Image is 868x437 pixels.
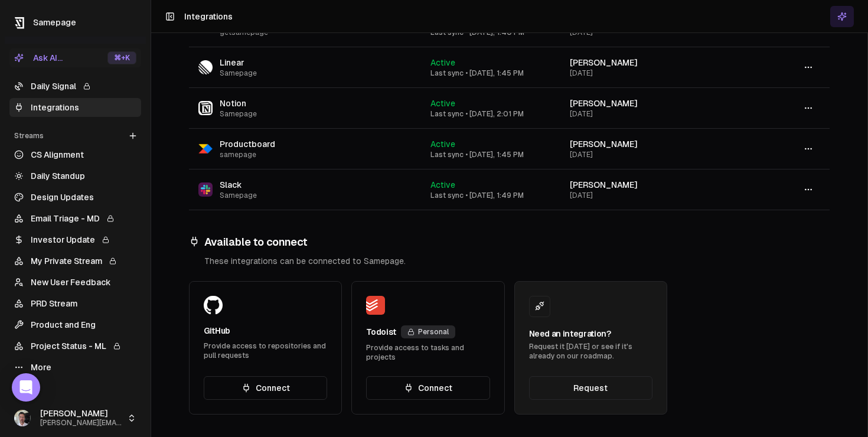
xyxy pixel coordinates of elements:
[189,234,830,250] h3: Available to connect
[430,180,455,190] span: Active
[366,343,490,362] div: Provide access to tasks and projects
[430,150,551,159] div: Last sync • [DATE], 1:45 PM
[33,18,76,27] span: Samepage
[14,52,63,64] div: Ask AI...
[198,101,213,115] img: Notion
[9,404,141,432] button: [PERSON_NAME][PERSON_NAME][EMAIL_ADDRESS]
[9,77,141,96] a: Daily Signal
[204,325,230,337] div: GitHub
[430,191,551,200] div: Last sync • [DATE], 1:49 PM
[366,376,490,400] button: Connect
[529,342,652,361] div: Request it [DATE] or see if it's already on our roadmap.
[220,179,257,191] span: Slack
[9,126,141,145] div: Streams
[570,180,638,190] span: [PERSON_NAME]
[430,69,551,78] div: Last sync • [DATE], 1:45 PM
[430,58,455,67] span: Active
[107,51,136,64] div: ⌘ +K
[184,11,233,22] h1: Integrations
[9,167,141,185] a: Daily Standup
[9,230,141,249] a: Investor Update
[198,142,213,156] img: Productboard
[9,188,141,207] a: Design Updates
[14,410,31,426] img: _image
[12,373,40,402] div: Open Intercom Messenger
[9,252,141,270] a: My Private Stream
[430,109,551,119] div: Last sync • [DATE], 2:01 PM
[570,191,736,200] div: [DATE]
[430,99,455,108] span: Active
[570,99,638,108] span: [PERSON_NAME]
[220,109,257,119] span: Samepage
[9,315,141,334] a: Product and Eng
[40,409,122,419] span: [PERSON_NAME]
[220,69,257,78] span: Samepage
[9,358,141,377] a: More
[40,419,122,428] span: [PERSON_NAME][EMAIL_ADDRESS]
[220,150,275,159] span: samepage
[220,138,275,150] span: Productboard
[204,296,223,314] img: GitHub
[9,273,141,292] a: New User Feedback
[9,294,141,313] a: PRD Stream
[198,182,213,197] img: Slack
[570,139,638,149] span: [PERSON_NAME]
[430,139,455,149] span: Active
[9,337,141,356] a: Project Status - ML
[570,109,736,119] div: [DATE]
[198,60,213,74] img: Linear
[9,145,141,164] a: CS Alignment
[570,150,736,159] div: [DATE]
[9,209,141,228] a: Email Triage - MD
[220,97,257,109] span: Notion
[529,328,652,340] div: Need an integration?
[570,58,638,67] span: [PERSON_NAME]
[366,326,396,338] div: Todoist
[366,296,385,315] img: Todoist
[220,191,257,200] span: Samepage
[401,325,455,338] div: Personal
[570,69,736,78] div: [DATE]
[529,376,652,400] a: Request
[9,98,141,117] a: Integrations
[9,48,141,67] button: Ask AI...⌘+K
[204,341,327,360] div: Provide access to repositories and pull requests
[204,255,830,267] div: These integrations can be connected to Samepage.
[220,57,257,69] span: Linear
[204,376,327,400] button: Connect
